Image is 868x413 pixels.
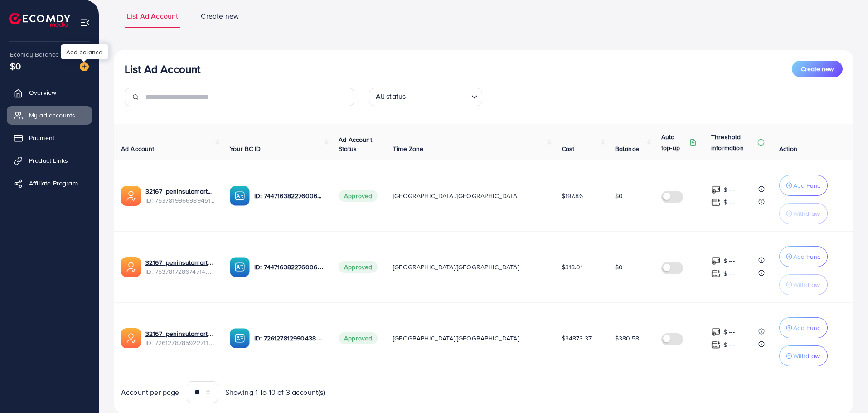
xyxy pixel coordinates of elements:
[121,144,155,153] span: Ad Account
[121,328,141,348] img: ic-ads-acc.e4c84228.svg
[121,186,141,206] img: ic-ads-acc.e4c84228.svg
[793,251,821,262] p: Add Fund
[230,328,250,348] img: ic-ba-acc.ded83a64.svg
[145,329,215,348] div: <span class='underline'>32167_peninsulamart adc 1_1690648214482</span></br>7261278785922711553
[723,326,735,337] p: $ ---
[723,197,735,208] p: $ ---
[711,340,721,350] img: top-up amount
[29,156,68,165] span: Product Links
[7,106,92,124] a: My ad accounts
[145,196,215,205] span: ID: 7537819966989451281
[562,144,575,153] span: Cost
[29,88,56,97] span: Overview
[29,133,54,142] span: Payment
[29,179,78,188] span: Affiliate Program
[661,131,688,153] p: Auto top-up
[230,186,250,206] img: ic-ba-acc.ded83a64.svg
[723,184,735,195] p: $ ---
[339,332,378,344] span: Approved
[7,129,92,147] a: Payment
[615,144,639,153] span: Balance
[615,191,623,200] span: $0
[779,246,828,267] button: Add Fund
[145,258,215,277] div: <span class='underline'>32167_peninsulamart3_1755035549846</span></br>7537817286747144200
[779,274,828,295] button: Withdraw
[723,255,735,266] p: $ ---
[127,11,178,21] span: List Ad Account
[615,262,623,272] span: $0
[711,327,721,337] img: top-up amount
[711,256,721,266] img: top-up amount
[254,333,324,344] p: ID: 7261278129904386049
[145,338,215,347] span: ID: 7261278785922711553
[779,345,828,366] button: Withdraw
[374,89,408,104] span: All status
[393,191,519,200] span: [GEOGRAPHIC_DATA]/[GEOGRAPHIC_DATA]
[723,339,735,350] p: $ ---
[145,187,215,196] a: 32167_peninsulamart2_1755035523238
[339,190,378,202] span: Approved
[711,269,721,278] img: top-up amount
[793,180,821,191] p: Add Fund
[562,262,583,272] span: $318.01
[80,62,89,71] img: image
[393,144,423,153] span: Time Zone
[711,198,721,207] img: top-up amount
[145,187,215,205] div: <span class='underline'>32167_peninsulamart2_1755035523238</span></br>7537819966989451281
[230,257,250,277] img: ic-ba-acc.ded83a64.svg
[145,267,215,276] span: ID: 7537817286747144200
[9,13,70,27] img: logo
[254,190,324,201] p: ID: 7447163822760067089
[225,387,325,398] span: Showing 1 To 10 of 3 account(s)
[801,64,834,73] span: Create new
[254,262,324,272] p: ID: 7447163822760067089
[793,279,820,290] p: Withdraw
[779,203,828,224] button: Withdraw
[562,334,592,343] span: $34873.37
[10,50,59,59] span: Ecomdy Balance
[793,208,820,219] p: Withdraw
[393,262,519,272] span: [GEOGRAPHIC_DATA]/[GEOGRAPHIC_DATA]
[779,317,828,338] button: Add Fund
[393,334,519,343] span: [GEOGRAPHIC_DATA]/[GEOGRAPHIC_DATA]
[829,372,861,406] iframe: Chat
[61,44,108,59] div: Add balance
[723,268,735,279] p: $ ---
[369,88,482,106] div: Search for option
[562,191,583,200] span: $197.86
[779,144,797,153] span: Action
[7,83,92,102] a: Overview
[125,63,200,76] h3: List Ad Account
[7,151,92,170] a: Product Links
[711,185,721,194] img: top-up amount
[408,90,467,104] input: Search for option
[80,17,90,28] img: menu
[29,111,75,120] span: My ad accounts
[779,175,828,196] button: Add Fund
[145,258,215,267] a: 32167_peninsulamart3_1755035549846
[339,135,372,153] span: Ad Account Status
[793,322,821,333] p: Add Fund
[121,257,141,277] img: ic-ads-acc.e4c84228.svg
[615,334,639,343] span: $380.58
[201,11,239,21] span: Create new
[230,144,261,153] span: Your BC ID
[711,131,756,153] p: Threshold information
[145,329,215,338] a: 32167_peninsulamart adc 1_1690648214482
[121,387,179,398] span: Account per page
[339,261,378,273] span: Approved
[10,59,21,73] span: $0
[792,61,843,77] button: Create new
[793,350,820,361] p: Withdraw
[7,174,92,192] a: Affiliate Program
